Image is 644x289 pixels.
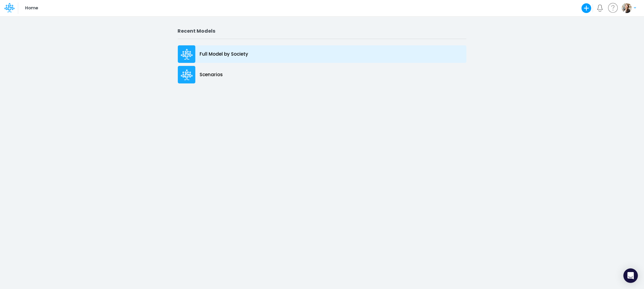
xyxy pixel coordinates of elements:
[623,268,638,283] div: Open Intercom Messenger
[200,51,248,58] p: Full Model by Society
[178,28,466,34] h2: Recent Models
[178,64,466,85] a: Scenarios
[178,44,466,64] a: Full Model by Society
[25,5,38,11] p: Home
[200,71,223,78] p: Scenarios
[597,5,604,11] a: Notifications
